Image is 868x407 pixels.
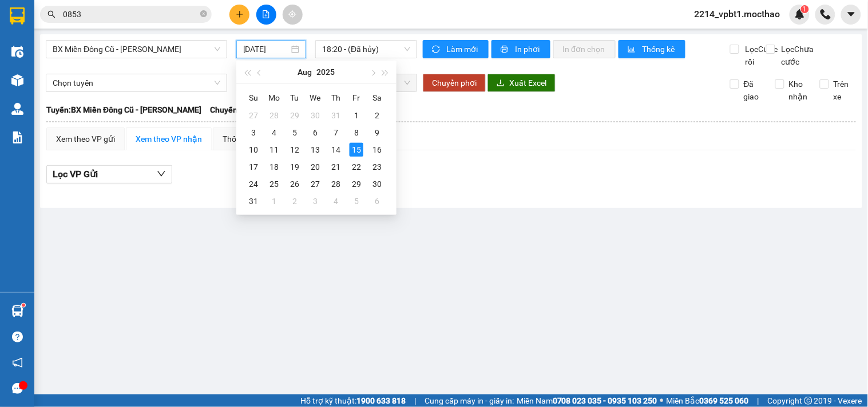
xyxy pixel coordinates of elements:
span: Đã giao [739,78,767,103]
span: caret-down [846,9,857,19]
td: 2025-09-05 [346,193,367,210]
td: 2025-09-02 [284,193,305,210]
th: Sa [367,89,387,107]
td: 2025-08-25 [264,175,284,193]
span: | [758,394,759,407]
input: 15/08/2025 [243,43,290,55]
img: phone-icon [821,9,831,19]
div: 29 [350,177,363,191]
span: Gửi: [10,11,27,23]
td: 2025-08-27 [305,175,326,193]
th: Th [326,89,346,107]
td: 2025-08-29 [346,175,367,193]
button: In đơn chọn [553,40,616,58]
td: 2025-08-17 [243,158,264,175]
span: question-circle [12,332,23,342]
div: 31 [329,109,343,122]
td: 2025-09-04 [326,193,346,210]
span: down [157,169,166,178]
td: 2025-07-31 [326,107,346,124]
span: Chọn tuyến [53,74,220,91]
td: 2025-08-18 [264,158,284,175]
td: 2025-07-27 [243,107,264,124]
div: 5 [350,194,363,208]
span: 18:20 - (Đã hủy) [322,41,410,58]
img: warehouse-icon [11,305,23,317]
div: 12 [288,143,302,157]
div: 27 [308,177,322,191]
td: 2025-08-26 [284,175,305,193]
div: 30 [370,177,384,191]
td: 2025-08-16 [367,141,387,158]
span: sync [432,45,442,54]
button: aim [283,5,303,25]
span: Chuyến: (18:20 [DATE]) [210,103,294,116]
span: Lọc Cước rồi [741,43,780,68]
td: 2025-08-10 [243,141,264,158]
div: 17 [247,160,260,174]
span: search [47,10,56,18]
div: 2 [370,109,384,122]
img: warehouse-icon [11,46,23,58]
button: caret-down [841,5,861,25]
div: 0933945289 [134,49,225,65]
button: bar-chartThống kê [619,40,685,58]
strong: 1900 633 818 [356,396,406,405]
span: close-circle [200,9,207,20]
td: 2025-08-14 [326,141,346,158]
div: 5 [288,126,302,139]
div: 29 [288,109,302,122]
span: Lọc Chưa cước [777,43,821,68]
div: KỲ [134,35,225,49]
div: 24 [247,177,260,191]
span: Cung cấp máy in - giấy in: [425,394,514,407]
div: 23 [370,160,384,174]
button: downloadXuất Excel [487,74,556,92]
button: file-add [256,5,276,25]
div: 14 [329,143,343,157]
td: 2025-07-29 [284,107,305,124]
span: Miền Nam [517,394,657,407]
td: 2025-08-06 [305,124,326,141]
img: solution-icon [11,131,23,143]
td: 2025-08-15 [346,141,367,158]
span: 2214_vpbt1.mocthao [685,7,790,21]
img: icon-new-feature [795,9,805,19]
strong: 0708 023 035 - 0935 103 250 [553,396,657,405]
span: copyright [804,397,812,405]
div: 27 [247,109,260,122]
span: 1 [803,5,807,13]
div: 28 [329,177,343,191]
div: Xem theo VP nhận [136,133,202,145]
div: 6 [370,194,384,208]
span: bar-chart [628,45,637,54]
div: 21 [329,160,343,174]
div: 20 [308,160,322,174]
span: Làm mới [446,43,479,55]
td: 2025-08-23 [367,158,387,175]
div: 15 [350,143,363,157]
button: printerIn phơi [492,40,550,58]
td: 2025-09-06 [367,193,387,210]
div: 9 [370,126,384,139]
div: 7 [329,126,343,139]
span: printer [501,45,510,54]
th: Su [243,89,264,107]
div: 2 [288,194,302,208]
td: 2025-08-24 [243,175,264,193]
span: BX Miền Đông Cũ - Tuy Hoà [53,41,220,58]
td: 2025-08-03 [243,124,264,141]
b: Tuyến: BX Miền Đông Cũ - [PERSON_NAME] [46,105,201,114]
span: Lọc VP Gửi [53,167,98,181]
div: [PERSON_NAME] [134,10,225,35]
strong: 0369 525 060 [700,396,749,405]
td: 2025-08-08 [346,124,367,141]
button: 2025 [316,61,335,83]
div: 16 [370,143,384,157]
td: 2025-08-02 [367,107,387,124]
span: close-circle [200,10,207,17]
th: Mo [264,89,284,107]
td: 2025-08-21 [326,158,346,175]
div: 10 [247,143,260,157]
td: 2025-07-28 [264,107,284,124]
